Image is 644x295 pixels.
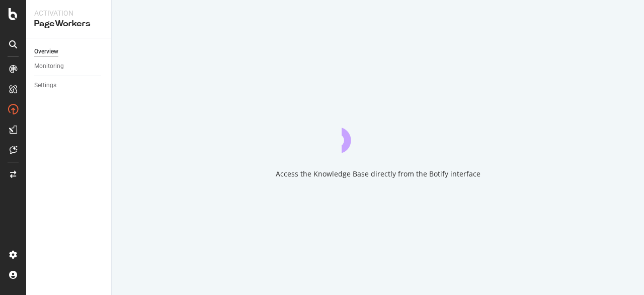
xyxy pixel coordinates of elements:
[34,8,103,18] div: Activation
[34,46,104,57] a: Overview
[34,61,64,72] div: Monitoring
[342,116,414,153] div: animation
[34,80,56,91] div: Settings
[34,46,58,57] div: Overview
[34,61,104,72] a: Monitoring
[34,80,104,91] a: Settings
[276,169,480,179] div: Access the Knowledge Base directly from the Botify interface
[34,18,103,30] div: PageWorkers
